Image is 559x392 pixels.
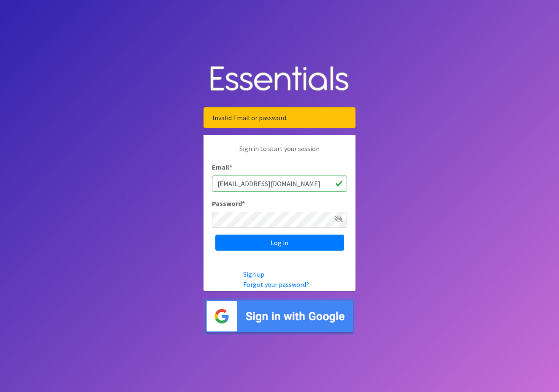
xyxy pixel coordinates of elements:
input: Log in [215,235,344,251]
abbr: required [242,199,245,208]
img: Human Essentials [204,57,355,101]
p: Sign in to start your session [212,143,347,162]
a: Sign up [243,270,264,278]
img: Sign in with Google [204,298,355,335]
a: Forgot your password? [243,280,309,289]
abbr: required [229,163,232,171]
label: Password [212,198,245,208]
div: Invalid Email or password. [204,107,355,128]
label: Email [212,162,232,172]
